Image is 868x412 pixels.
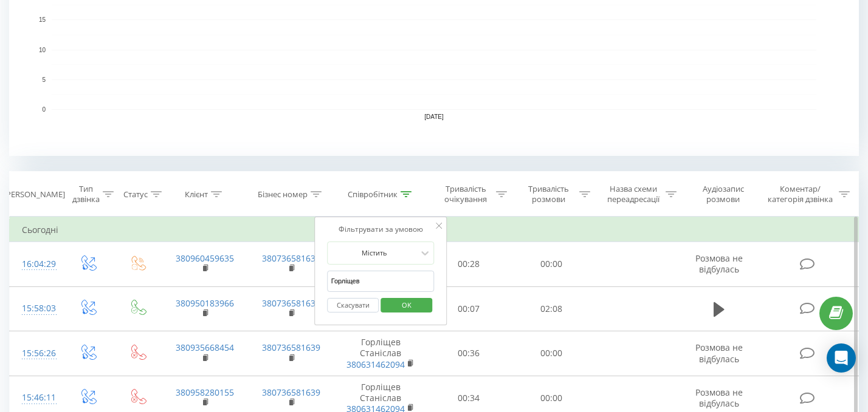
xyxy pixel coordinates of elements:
text: 15 [39,17,46,24]
td: 00:07 [427,286,510,331]
span: OK [390,295,424,314]
div: 15:58:03 [22,297,50,320]
div: Тип дзвінка [72,184,100,204]
div: Співробітник [348,189,398,200]
a: 380736581639 [262,387,320,398]
span: Розмова не відбулась [695,387,743,409]
input: Введіть значення [328,271,435,292]
a: 380736581639 [262,342,320,353]
button: Скасувати [328,298,379,313]
td: Сьогодні [10,218,859,242]
div: Аудіозапис розмови [691,184,756,204]
button: OK [381,298,432,313]
td: Горліщев Станіслав [334,331,427,376]
div: Назва схеми переадресації [604,184,663,204]
div: Фільтрувати за умовою [328,223,435,235]
text: 0 [42,106,46,113]
a: 380631462094 [346,359,405,370]
text: 5 [42,76,46,83]
text: [DATE] [424,113,444,120]
a: 380960459635 [176,252,234,264]
a: 380736581639 [262,252,320,264]
a: 380935668454 [176,342,234,353]
span: Розмова не відбулась [695,252,743,275]
div: Тривалість очікування [438,184,493,204]
div: Open Intercom Messenger [827,343,856,373]
span: Розмова не відбулась [695,342,743,364]
text: 10 [39,47,46,53]
div: Статус [123,189,148,200]
td: 00:00 [510,331,593,376]
div: Тривалість розмови [521,184,576,204]
td: 00:00 [510,242,593,287]
div: Коментар/категорія дзвінка [765,184,836,204]
td: 00:36 [427,331,510,376]
div: Бізнес номер [258,189,308,200]
div: 16:04:29 [22,252,50,276]
div: 15:46:11 [22,386,50,410]
td: 02:08 [510,286,593,331]
td: 00:28 [427,242,510,287]
div: [PERSON_NAME] [4,189,65,200]
a: 380950183966 [176,297,234,309]
a: 380736581639 [262,297,320,309]
a: 380958280155 [176,387,234,398]
div: 15:56:26 [22,342,50,365]
div: Клієнт [185,189,208,200]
